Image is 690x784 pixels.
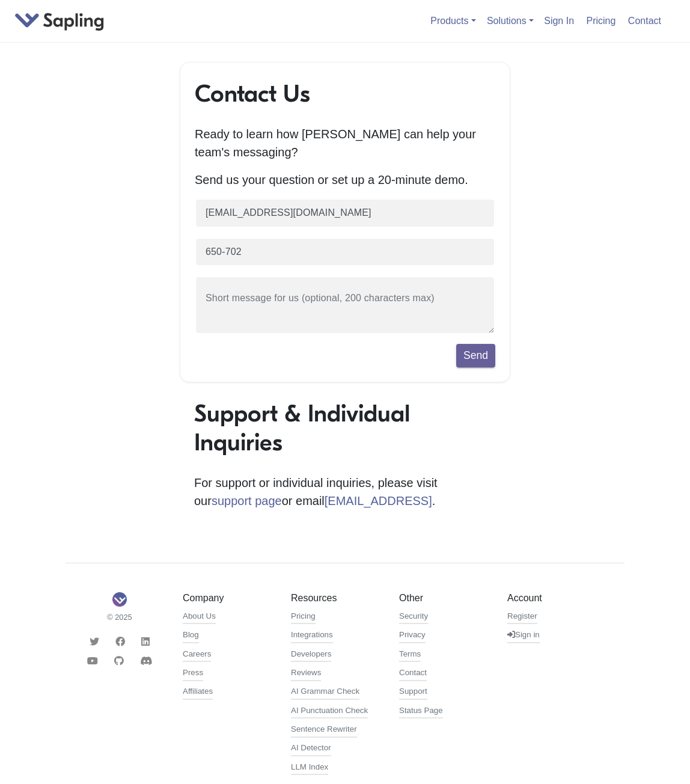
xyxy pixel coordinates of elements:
a: Security [399,610,428,625]
i: Youtube [87,656,98,666]
a: Pricing [582,11,621,31]
i: Github [114,656,124,666]
p: For support or individual inquiries, please visit our or email . [194,474,496,510]
a: Contact [623,11,666,31]
a: Careers [183,648,211,663]
a: Blog [183,629,199,643]
h5: Other [399,592,489,604]
i: Discord [140,656,152,666]
a: Sentence Rewriter [291,723,357,738]
h5: Company [183,592,273,604]
a: Integrations [291,629,333,643]
a: Status Page [399,705,443,719]
a: About Us [183,610,216,625]
a: Sign in [507,629,540,643]
i: Twitter [90,637,99,646]
h5: Resources [291,592,381,604]
h1: Contact Us [195,79,495,108]
a: Press [183,667,203,681]
a: Terms [399,648,421,663]
a: Developers [291,648,331,663]
a: Contact [399,667,427,681]
p: Send us your question or set up a 20-minute demo. [195,171,495,189]
a: Affiliates [183,685,213,700]
input: Phone number (optional) [195,237,495,267]
a: Sign In [539,11,579,31]
a: Pricing [291,610,316,625]
p: Ready to learn how [PERSON_NAME] can help your team's messaging? [195,125,495,161]
a: Solutions [487,16,534,26]
i: Facebook [115,637,125,646]
small: © 2025 [75,611,165,623]
a: LLM Index [291,761,328,776]
a: AI Punctuation Check [291,705,368,719]
img: Sapling Logo [112,592,127,607]
i: LinkedIn [141,637,150,646]
input: Business email (required) [195,198,495,228]
a: support page [212,494,282,507]
a: AI Grammar Check [291,685,359,700]
a: Support [399,685,427,700]
a: Privacy [399,629,426,643]
h5: Account [507,592,597,604]
a: [EMAIL_ADDRESS] [325,494,432,507]
a: Register [507,610,537,625]
a: Products [430,16,475,26]
h1: Support & Individual Inquiries [194,399,496,457]
button: Send [456,344,495,367]
a: AI Detector [291,742,331,756]
a: Reviews [291,667,321,681]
